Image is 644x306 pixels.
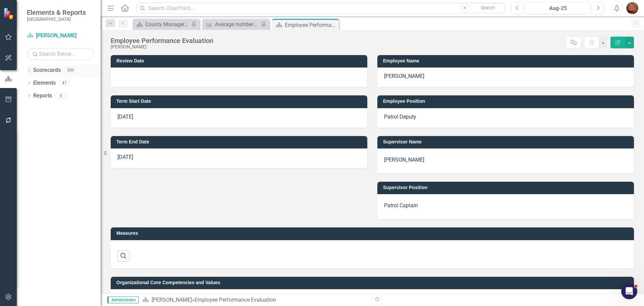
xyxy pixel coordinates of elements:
[384,73,627,80] p: [PERSON_NAME]
[383,99,631,104] h3: Employee Position
[145,20,190,29] div: County Manager's Office
[204,20,259,29] a: Average number of days for BOCC minutes to be approved by the BOCC and made available to the public.
[59,80,70,86] div: 47
[33,67,61,74] a: Scorecards
[27,48,94,60] input: Search Below...
[27,16,86,22] small: [GEOGRAPHIC_DATA]
[195,297,276,303] div: Employee Performance Evaluation
[55,93,66,98] div: 6
[27,32,94,40] a: [PERSON_NAME]
[33,79,56,87] a: Elements
[116,99,364,104] h3: Term Start Date
[33,92,52,100] a: Reports
[111,37,213,44] div: Employee Performance Evaluation
[528,4,588,12] div: Aug-25
[526,2,590,14] button: Aug-25
[285,21,337,29] div: Employee Performance Evaluation
[142,296,367,304] div: »
[383,139,631,144] h3: Supervisor Name
[152,297,192,303] a: [PERSON_NAME]
[134,20,190,29] a: County Manager's Office
[107,297,139,303] span: Administrator
[27,8,86,16] span: Elements & Reports
[383,58,631,63] h3: Employee Name
[215,20,259,29] div: Average number of days for BOCC minutes to be approved by the BOCC and made available to the public.
[117,113,361,121] p: [DATE]
[626,2,638,14] img: Katherine Haase
[471,3,504,13] button: Search
[111,44,213,49] div: [PERSON_NAME]
[621,283,637,299] iframe: Intercom live chat
[136,2,506,14] input: Search ClearPoint...
[116,231,631,236] h3: Measures
[384,113,627,121] p: Patrol Deputy
[116,280,631,285] h3: Organizational Core Competencies and Values
[116,139,364,144] h3: Term End Date
[64,68,77,73] div: 289
[384,155,627,165] p: [PERSON_NAME]
[481,5,495,10] span: Search
[116,58,364,63] h3: Review Date
[3,8,15,19] img: ClearPoint Strategy
[384,201,627,211] p: Patrol Captain
[117,154,361,161] p: [DATE]
[383,185,631,190] h3: Supervisor Position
